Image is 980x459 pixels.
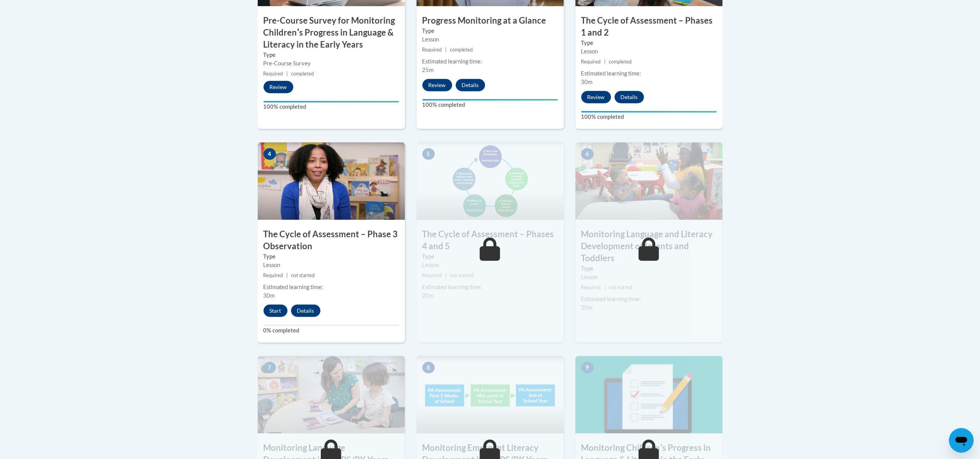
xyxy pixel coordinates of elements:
[581,148,594,160] span: 6
[258,142,405,220] img: Course Image
[264,51,399,59] label: Type
[264,103,399,111] label: 100% completed
[604,284,606,290] span: |
[581,264,717,273] label: Type
[581,111,717,113] div: Your progress
[264,326,399,335] label: 0% completed
[264,283,399,291] div: Estimated learning time:
[422,283,558,291] div: Estimated learning time:
[581,113,717,121] label: 100% completed
[417,356,564,433] img: Course Image
[291,272,315,278] span: not started
[581,47,717,56] div: Lesson
[258,356,405,433] img: Course Image
[422,99,558,101] div: Your progress
[615,91,644,103] button: Details
[422,252,558,261] label: Type
[291,305,320,317] button: Details
[581,295,717,303] div: Estimated learning time:
[581,39,717,47] label: Type
[264,362,276,373] span: 7
[291,71,314,77] span: completed
[422,272,442,278] span: Required
[456,79,485,91] button: Details
[604,59,606,65] span: |
[575,356,723,433] img: Course Image
[422,292,434,299] span: 20m
[575,142,723,220] img: Course Image
[258,15,405,50] h3: Pre-Course Survey for Monitoring Childrenʹs Progress in Language & Literacy in the Early Years
[422,261,558,269] div: Lesson
[422,47,442,53] span: Required
[575,15,723,39] h3: The Cycle of Assessment – Phases 1 and 2
[264,252,399,261] label: Type
[264,272,283,278] span: Required
[264,101,399,103] div: Your progress
[949,428,974,453] iframe: Button to launch messaging window
[422,67,434,73] span: 25m
[286,71,288,77] span: |
[264,71,283,77] span: Required
[264,305,288,317] button: Start
[450,272,474,278] span: not started
[575,228,723,264] h3: Monitoring Language and Literacy Development of Infants and Toddlers
[264,81,293,93] button: Review
[422,148,435,160] span: 5
[417,15,564,27] h3: Progress Monitoring at a Glance
[422,101,558,109] label: 100% completed
[286,272,288,278] span: |
[445,272,447,278] span: |
[264,261,399,269] div: Lesson
[422,362,435,373] span: 8
[264,148,276,160] span: 4
[422,27,558,35] label: Type
[258,228,405,252] h3: The Cycle of Assessment – Phase 3 Observation
[581,304,593,311] span: 20m
[422,57,558,66] div: Estimated learning time:
[581,362,594,373] span: 9
[422,79,452,91] button: Review
[581,59,601,65] span: Required
[445,47,447,53] span: |
[581,91,611,103] button: Review
[581,284,601,290] span: Required
[581,79,593,85] span: 30m
[609,59,632,65] span: completed
[450,47,473,53] span: completed
[417,228,564,252] h3: The Cycle of Assessment – Phases 4 and 5
[581,273,717,281] div: Lesson
[609,284,632,290] span: not started
[581,69,717,78] div: Estimated learning time:
[422,35,558,44] div: Lesson
[264,59,399,68] div: Pre-Course Survey
[264,292,275,299] span: 30m
[417,142,564,220] img: Course Image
